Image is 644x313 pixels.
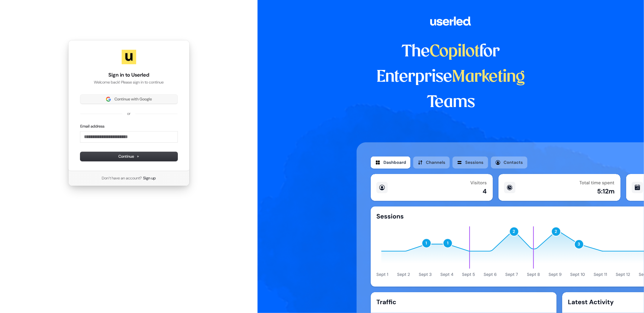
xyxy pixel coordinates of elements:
[118,154,139,159] span: Continue
[80,80,178,85] p: Welcome back! Please sign in to continue
[114,96,152,102] span: Continue with Google
[452,69,525,85] span: Marketing
[80,95,178,104] button: Sign in with GoogleContinue with Google
[106,97,111,102] img: Sign in with Google
[430,44,480,60] span: Copilot
[122,50,136,64] img: Userled
[80,124,104,129] label: Email address
[127,111,130,116] p: or
[80,152,178,161] button: Continue
[357,39,545,115] h1: The for Enterprise Teams
[143,175,156,181] a: Sign up
[102,175,142,181] span: Don’t have an account?
[80,71,178,79] h1: Sign in to Userled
